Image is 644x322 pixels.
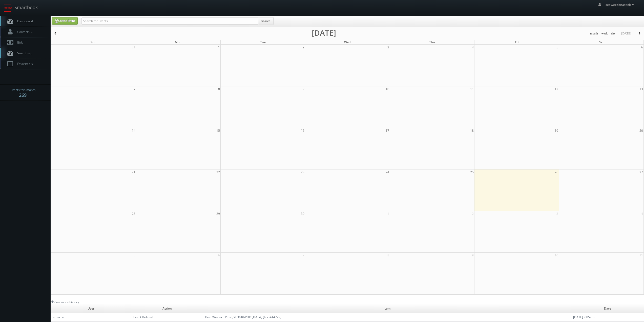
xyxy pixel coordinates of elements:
span: 28 [131,211,136,216]
span: 22 [216,169,220,175]
span: Bids [15,40,23,45]
td: Item [203,304,571,313]
span: Fri [515,40,518,44]
span: 2 [471,211,474,216]
span: Wed [344,40,350,44]
span: 1 [218,45,220,50]
td: Date [571,304,644,313]
span: 14 [131,128,136,133]
span: 11 [639,253,643,258]
button: month [588,30,600,37]
button: [DATE] [619,30,633,37]
span: 15 [216,128,220,133]
button: day [609,30,617,37]
span: seaweedonastick [606,3,635,7]
td: User [51,304,131,313]
span: 30 [300,211,305,216]
span: 3 [387,45,390,50]
span: 5 [133,253,136,258]
td: Action [131,304,203,313]
span: Thu [429,40,435,44]
img: smartbook-logo.png [4,4,12,12]
span: 18 [470,128,474,133]
a: View more history [51,300,79,304]
span: 1 [387,211,390,216]
span: 27 [639,169,643,175]
span: Contacts [15,30,34,34]
span: 20 [639,128,643,133]
span: 23 [300,169,305,175]
span: 5 [556,45,559,50]
span: 3 [556,211,559,216]
span: 4 [471,45,474,50]
h2: [DATE] [312,30,336,35]
button: Search [258,17,274,25]
span: 10 [554,253,559,258]
span: Favorites [15,62,35,66]
span: 25 [470,169,474,175]
span: Sun [91,40,96,44]
span: Tue [260,40,266,44]
td: Event Deleted [131,313,203,321]
span: 24 [385,169,390,175]
span: 19 [554,128,559,133]
span: Events this month [10,87,35,92]
span: 7 [302,253,305,258]
span: 21 [131,169,136,175]
td: Best Western Plus [GEOGRAPHIC_DATA] (Loc #44729) [203,313,571,321]
span: 17 [385,128,390,133]
td: emartin [51,313,131,321]
a: Create Event [52,17,78,25]
span: 2 [302,45,305,50]
button: week [599,30,610,37]
span: 7 [133,86,136,92]
span: 29 [216,211,220,216]
span: 16 [300,128,305,133]
span: 31 [131,45,136,50]
span: 6 [218,253,220,258]
span: 9 [471,253,474,258]
td: [DATE] 9:05am [571,313,644,321]
span: Mon [175,40,181,44]
span: 12 [554,86,559,92]
span: 11 [470,86,474,92]
strong: 269 [19,92,27,98]
input: Search for Events [81,17,258,25]
span: 8 [218,86,220,92]
span: 26 [554,169,559,175]
span: 10 [385,86,390,92]
span: 9 [302,86,305,92]
span: Dashboard [15,19,33,23]
span: Smartmap [15,51,32,55]
span: Sat [599,40,604,44]
span: 6 [641,45,643,50]
span: 13 [639,86,643,92]
span: 8 [387,253,390,258]
span: 4 [641,211,643,216]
